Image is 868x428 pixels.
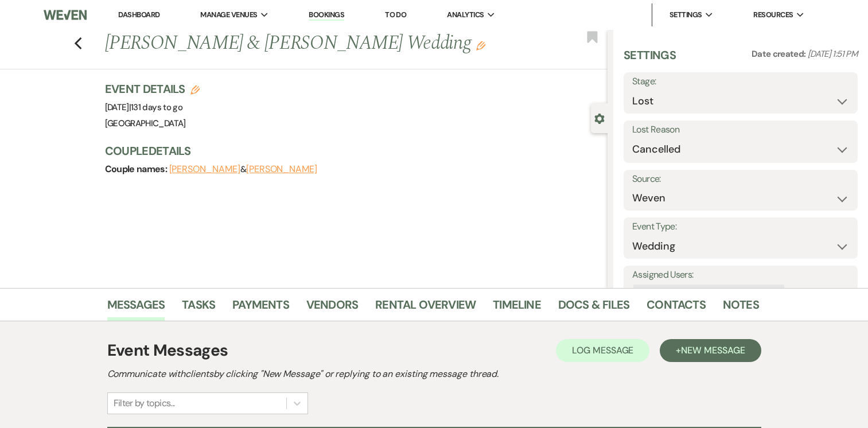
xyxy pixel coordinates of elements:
a: Docs & Files [558,295,629,321]
button: [PERSON_NAME] [169,165,240,174]
label: Event Type: [632,219,849,235]
img: Weven Logo [44,3,87,27]
a: Rental Overview [375,295,476,321]
a: Payments [232,295,289,321]
span: | [129,102,182,113]
a: Notes [723,295,759,321]
h2: Communicate with clients by clicking "New Message" or replying to an existing message thread. [107,367,761,381]
span: New Message [681,344,745,356]
button: Close lead details [594,112,605,123]
a: Tasks [182,295,215,321]
span: & [169,164,317,175]
span: Resources [753,9,793,21]
div: The Team at [GEOGRAPHIC_DATA] [633,285,771,301]
span: Analytics [447,9,484,21]
span: Log Message [572,344,633,356]
label: Assigned Users: [632,267,849,283]
span: 131 days to go [131,102,182,113]
h3: Couple Details [105,143,597,159]
a: Contacts [647,295,706,321]
span: [DATE] 1:51 PM [808,48,858,60]
h3: Event Details [105,81,200,97]
div: Filter by topics... [114,396,175,410]
h3: Settings [624,47,676,72]
label: Source: [632,171,849,188]
button: Edit [476,40,485,50]
button: [PERSON_NAME] [246,165,317,174]
span: [DATE] [105,102,183,113]
label: Lost Reason [632,122,849,138]
label: Stage: [632,73,849,90]
button: +New Message [660,339,761,362]
a: Dashboard [118,10,159,20]
span: Settings [670,9,702,21]
h1: Event Messages [107,338,228,363]
a: Timeline [493,295,541,321]
span: Date created: [752,48,808,60]
h1: [PERSON_NAME] & [PERSON_NAME] Wedding [105,30,503,57]
span: [GEOGRAPHIC_DATA] [105,118,186,129]
a: Vendors [306,295,358,321]
a: To Do [385,10,406,20]
button: Log Message [556,339,649,362]
span: Manage Venues [200,9,257,21]
a: Bookings [309,10,344,21]
a: Messages [107,295,165,321]
span: Couple names: [105,163,169,175]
